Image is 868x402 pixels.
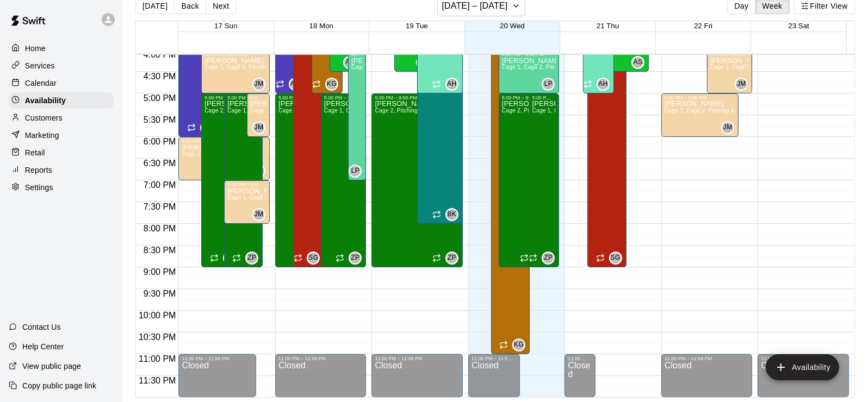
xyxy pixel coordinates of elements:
div: Kanaan Gale [325,78,338,91]
span: Cage 1, Cage 2, Pitching Area [182,151,260,157]
div: Jayde McGahan [252,121,265,134]
div: Sienna Gale [609,252,622,265]
p: Contact Us [22,322,61,332]
span: KG [327,79,337,90]
div: Adrian Harrison [445,78,458,91]
span: 8:00 PM [141,224,179,233]
div: 5:00 PM – 9:00 PM [278,95,349,100]
div: 5:00 PM – 9:00 PM: Available [321,93,367,267]
div: Closed [665,361,749,401]
span: Recurring availability [276,80,284,89]
div: Jayde McGahan [721,121,734,134]
div: Closed [182,361,252,401]
span: Recurring availability [432,80,441,89]
span: Recurring availability [529,254,537,262]
span: Recurring availability [596,254,605,262]
button: 19 Tue [406,22,428,30]
div: 11:00 PM – 11:59 PM: Closed [565,354,596,397]
div: Jayde McGahan [735,78,748,91]
p: View public page [22,361,81,372]
div: 4:00 PM – 5:00 PM: Available [201,50,270,93]
span: AH [447,79,456,90]
span: Cage 2, Pitching Area [278,108,335,114]
a: Settings [9,179,114,196]
div: 5:00 PM – 9:00 PM [227,95,259,100]
p: Retail [25,147,45,158]
button: add [766,354,839,380]
div: Closed [278,361,363,401]
span: 4:00 PM [141,50,179,59]
div: 11:00 PM – 11:59 PM [182,356,252,361]
button: 23 Sat [788,22,809,30]
div: Ava Merritt [289,78,302,91]
p: Customers [25,112,63,123]
div: 5:00 PM – 9:00 PM: Available [499,93,550,267]
div: 5:00 PM – 9:00 PM [324,95,363,100]
p: Calendar [25,78,57,89]
span: 8:30 PM [141,246,179,255]
span: JM [255,209,264,220]
span: Cage 2, Pitching Area [375,108,431,114]
span: 18 Mon [309,22,333,30]
p: Help Center [22,341,64,352]
div: Brady Knelsen [445,208,458,221]
span: AH [598,79,607,90]
span: Cage 1, Cage 2, Pitching Area [204,64,283,70]
div: Zach Penner [542,252,555,265]
p: Services [25,60,55,71]
span: Cage 1, Cage 2, Pitching Area [710,64,789,70]
button: 20 Wed [500,22,525,30]
p: Home [25,43,46,54]
div: Closed [568,361,592,401]
span: 9:00 PM [141,267,179,277]
span: Recurring availability [584,80,592,89]
span: Recurring availability [499,341,508,349]
span: 22 Fri [694,22,712,30]
span: ZP [247,253,256,263]
span: 10:00 PM [136,311,178,320]
span: Recurring availability [432,210,441,219]
div: Adrian Harrison [597,78,610,91]
a: Services [9,58,114,74]
div: Zach Penner [245,252,258,265]
a: Reports [9,162,114,178]
div: 11:00 PM – 11:59 PM [375,356,460,361]
span: Cage 1, Cage 2, Pitching Area [532,108,611,114]
span: LP [351,166,359,177]
div: 7:00 PM – 8:00 PM: Available [224,180,270,224]
div: 11:00 PM – 11:59 PM: Closed [468,354,520,397]
a: Retail [9,145,114,161]
div: Andrew Sleiman [631,56,644,69]
span: SG [308,253,318,263]
div: 5:00 PM – 9:00 PM [375,95,445,100]
div: 5:00 PM – 6:00 PM: Available [661,93,739,137]
span: 6:30 PM [141,159,179,168]
div: 5:00 PM – 9:00 PM: Available [201,93,240,267]
span: Cage 1, Cage 2, Pitching Area [250,108,328,114]
div: 5:00 PM – 9:00 PM: Available [224,93,263,267]
div: Availability [9,92,114,109]
p: Availability [25,95,66,106]
span: Recurring availability [336,254,344,262]
span: 10:30 PM [136,332,178,342]
div: 4:00 PM – 5:00 PM: Available [499,50,560,93]
div: 11:00 PM – 11:59 PM: Closed [758,354,849,397]
div: 4:00 PM – 7:00 PM: Available [348,50,367,180]
span: ZP [544,253,553,263]
div: 5:00 PM – 6:00 PM [250,95,266,100]
span: Cage 1, Cage 2, Pitching Area [502,64,580,70]
a: Customers [9,110,114,126]
div: 5:00 PM – 6:00 PM: Available [247,93,270,137]
div: 5:00 PM – 9:00 PM [532,95,556,100]
span: Cage 1, Cage 2, Pitching Area [665,108,743,114]
div: 11:00 PM – 11:59 PM: Closed [371,354,463,397]
span: JM [723,122,733,133]
button: 21 Thu [597,22,619,30]
div: 6:00 PM – 7:00 PM [182,139,266,144]
div: Jayde McGahan [252,208,265,221]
